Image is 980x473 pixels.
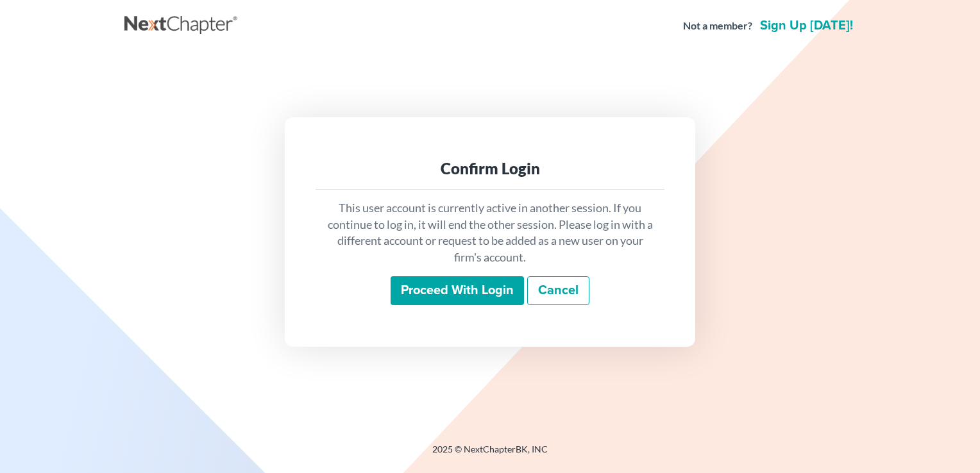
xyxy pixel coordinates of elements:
[326,200,654,266] p: This user account is currently active in another session. If you continue to log in, it will end ...
[683,19,752,33] strong: Not a member?
[124,443,856,466] div: 2025 © NextChapterBK, INC
[527,276,589,306] a: Cancel
[391,276,524,306] input: Proceed with login
[757,19,856,32] a: Sign up [DATE]!
[326,158,654,179] div: Confirm Login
